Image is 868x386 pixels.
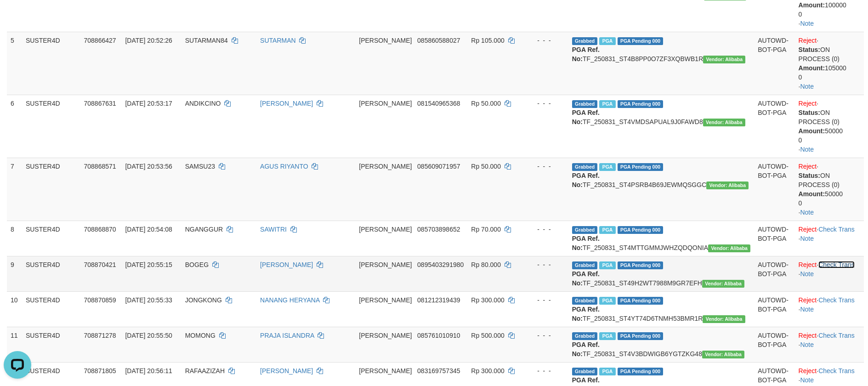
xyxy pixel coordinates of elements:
span: Vendor URL: https://settle4.1velocity.biz [706,182,749,189]
a: Note [800,235,814,242]
div: - - - [528,225,565,234]
a: Check Trans [818,226,855,233]
td: TF_250831_ST4YT74D6TNMH53BMR1R [568,291,755,327]
b: Status: [799,109,820,116]
span: PGA Pending [618,332,664,340]
a: [PERSON_NAME] [260,261,313,268]
td: · · [795,32,864,95]
td: TF_250831_ST49H2WT7988M9GR7EFH [568,256,755,291]
span: Marked by awzardi [599,163,615,171]
span: [DATE] 20:54:08 [125,226,172,233]
a: Note [800,341,814,348]
td: AUTOWD-BOT-PGA [754,221,794,256]
span: PGA Pending [618,261,664,269]
td: 5 [7,32,22,95]
b: PGA Ref. No: [572,109,600,125]
span: Vendor URL: https://settle4.1velocity.biz [708,244,750,252]
span: Vendor URL: https://settle4.1velocity.biz [702,280,744,288]
td: 6 [7,95,22,158]
a: Check Trans [818,367,855,375]
span: Rp 300.000 [471,367,504,375]
span: [PERSON_NAME] [359,163,412,170]
a: Note [800,376,814,384]
a: Reject [799,261,817,268]
td: · · [795,327,864,362]
a: [PERSON_NAME] [260,100,313,107]
span: Marked by awzardi [599,297,615,305]
span: 708867631 [84,100,116,107]
a: SAWITRI [260,226,287,233]
a: Note [800,83,814,90]
td: 11 [7,327,22,362]
a: Note [800,146,814,153]
b: PGA Ref. No: [572,306,600,322]
td: SUSTER4D [22,158,80,221]
b: Status: [799,46,820,53]
span: Vendor URL: https://settle4.1velocity.biz [703,315,745,323]
span: Rp 80.000 [471,261,501,268]
span: [DATE] 20:53:56 [125,163,172,170]
a: Check Trans [818,261,855,268]
b: PGA Ref. No: [572,46,600,62]
span: Rp 300.000 [471,296,504,304]
span: MOMONG [185,332,216,339]
b: PGA Ref. No: [572,235,600,251]
span: Grabbed [572,261,598,269]
span: Copy 085703898652 to clipboard [417,226,460,233]
a: Reject [799,367,817,375]
span: [DATE] 20:52:26 [125,37,172,44]
td: · · [795,256,864,291]
span: Marked by awzardi [599,37,615,45]
span: Rp 500.000 [471,332,504,339]
span: Grabbed [572,332,598,340]
a: Check Trans [818,332,855,339]
span: PGA Pending [618,297,664,305]
td: AUTOWD-BOT-PGA [754,32,794,95]
span: [PERSON_NAME] [359,296,412,304]
span: 708868571 [84,163,116,170]
div: - - - [528,99,565,108]
span: Copy 081540965368 to clipboard [417,100,460,107]
span: 708870421 [84,261,116,268]
a: Reject [799,226,817,233]
span: 708871805 [84,367,116,375]
td: SUSTER4D [22,221,80,256]
span: Rp 50.000 [471,100,501,107]
span: Copy 0895403291980 to clipboard [417,261,464,268]
b: PGA Ref. No: [572,270,600,287]
td: 8 [7,221,22,256]
span: SAMSU23 [185,163,215,170]
div: - - - [528,260,565,269]
td: TF_250831_ST4V3BDWIGB6YGTZKG48 [568,327,755,362]
span: 708868870 [84,226,116,233]
span: [PERSON_NAME] [359,367,412,375]
div: ON PROCESS (0) 50000 0 [799,171,860,208]
span: Grabbed [572,37,598,45]
span: SUTARMAN84 [185,37,228,44]
a: Reject [799,163,817,170]
div: ON PROCESS (0) 50000 0 [799,108,860,145]
div: - - - [528,366,565,375]
td: SUSTER4D [22,95,80,158]
span: JONGKONG [185,296,222,304]
span: ANDIKCINO [185,100,221,107]
span: Vendor URL: https://settle4.1velocity.biz [702,351,744,358]
span: Grabbed [572,226,598,234]
b: Amount: [799,64,825,72]
span: Grabbed [572,100,598,108]
td: TF_250831_ST4MTTGMMJWHZQDQONIA [568,221,755,256]
td: · · [795,95,864,158]
span: Copy 085860588027 to clipboard [417,37,460,44]
a: Check Trans [818,296,855,304]
td: AUTOWD-BOT-PGA [754,327,794,362]
span: Vendor URL: https://settle4.1velocity.biz [703,56,745,63]
td: · · [795,291,864,327]
span: [PERSON_NAME] [359,226,412,233]
td: 7 [7,158,22,221]
div: - - - [528,36,565,45]
span: Marked by awzardi [599,100,615,108]
span: Vendor URL: https://settle4.1velocity.biz [703,119,745,126]
td: SUSTER4D [22,256,80,291]
span: [PERSON_NAME] [359,37,412,44]
a: [PERSON_NAME] [260,367,313,375]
